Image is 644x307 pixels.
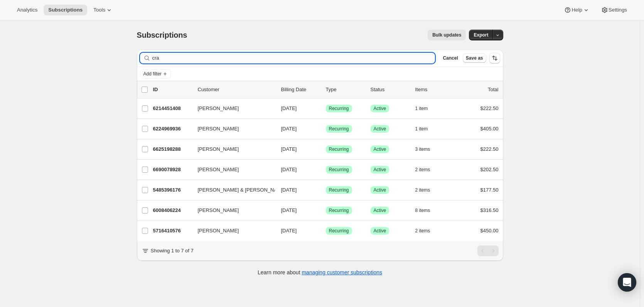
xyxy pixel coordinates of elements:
span: Recurring [329,126,349,132]
button: [PERSON_NAME] [193,164,270,176]
button: Bulk updates [428,30,466,40]
span: Active [374,207,386,214]
button: [PERSON_NAME] [193,123,270,135]
div: 5485396176[PERSON_NAME] & [PERSON_NAME][DATE]SuccessRecurringSuccessActive2 items$177.50 [153,185,499,195]
span: [DATE] [281,207,297,213]
p: Showing 1 to 7 of 7 [151,247,194,255]
span: Recurring [329,146,349,152]
p: Customer [198,86,275,93]
span: Recurring [329,105,349,112]
div: 6008406224[PERSON_NAME][DATE]SuccessRecurringSuccessActive8 items$316.50 [153,205,499,216]
div: 6224969936[PERSON_NAME][DATE]SuccessRecurringSuccessActive1 item$405.00 [153,123,499,134]
button: Tools [89,5,118,15]
span: $202.50 [480,167,499,172]
span: [DATE] [281,105,297,111]
p: Learn more about [258,269,382,276]
div: 5716410576[PERSON_NAME][DATE]SuccessRecurringSuccessActive2 items$450.00 [153,225,499,236]
span: Export [474,32,488,38]
span: Recurring [329,187,349,193]
span: 2 items [415,187,430,193]
button: 8 items [415,205,439,216]
span: 1 item [415,105,428,112]
span: [DATE] [281,187,297,193]
span: Active [374,105,386,112]
span: Active [374,126,386,132]
button: 2 items [415,185,439,195]
button: Help [559,5,594,15]
span: $405.00 [480,126,499,132]
button: Add filter [140,69,171,78]
button: 1 item [415,103,437,114]
input: Filter subscribers [152,53,435,63]
div: Type [326,86,364,93]
button: Subscriptions [44,5,87,15]
span: Subscriptions [48,7,83,13]
button: Save as [463,53,486,63]
span: [PERSON_NAME] [198,125,239,133]
span: $450.00 [480,228,499,234]
span: Cancel [443,55,458,61]
button: [PERSON_NAME] [193,225,270,237]
div: Items [415,86,454,93]
div: 6625198288[PERSON_NAME][DATE]SuccessRecurringSuccessActive3 items$222.50 [153,144,499,155]
button: 1 item [415,123,437,134]
button: Settings [596,5,632,15]
div: 6214451408[PERSON_NAME][DATE]SuccessRecurringSuccessActive1 item$222.50 [153,103,499,114]
p: Status [371,86,409,93]
span: [DATE] [281,167,297,172]
button: 3 items [415,144,439,155]
span: [PERSON_NAME] & [PERSON_NAME] [198,186,287,194]
span: 1 item [415,126,428,132]
span: [PERSON_NAME] [198,105,239,112]
button: Export [469,30,493,40]
span: Bulk updates [432,32,461,38]
span: 3 items [415,146,430,152]
span: Tools [93,7,105,13]
span: Save as [466,55,483,61]
p: Total [488,86,498,93]
span: $177.50 [480,187,499,193]
span: [PERSON_NAME] [198,207,239,214]
span: [PERSON_NAME] [198,166,239,174]
span: Recurring [329,167,349,173]
p: 5716410576 [153,227,192,235]
button: [PERSON_NAME] [193,204,270,217]
span: 8 items [415,207,430,214]
p: ID [153,86,192,93]
button: [PERSON_NAME] [193,102,270,115]
button: Sort the results [489,53,500,63]
span: [DATE] [281,126,297,132]
div: IDCustomerBilling DateTypeStatusItemsTotal [153,86,499,93]
span: 2 items [415,228,430,234]
span: [DATE] [281,228,297,234]
span: Active [374,187,386,193]
button: [PERSON_NAME] [193,143,270,155]
span: Settings [609,7,627,13]
span: Help [572,7,582,13]
p: 6214451408 [153,105,192,112]
span: $222.50 [480,146,499,152]
span: Active [374,228,386,234]
p: 5485396176 [153,186,192,194]
nav: Pagination [477,245,499,256]
span: [DATE] [281,146,297,152]
span: Subscriptions [137,31,187,39]
span: [PERSON_NAME] [198,227,239,235]
span: Active [374,167,386,173]
button: Analytics [12,5,42,15]
span: Add filter [143,71,162,77]
span: Recurring [329,207,349,214]
span: Analytics [17,7,37,13]
a: managing customer subscriptions [302,269,382,275]
p: 6690078928 [153,166,192,174]
button: [PERSON_NAME] & [PERSON_NAME] [193,184,270,196]
p: Billing Date [281,86,320,93]
span: Active [374,146,386,152]
span: Recurring [329,228,349,234]
span: $222.50 [480,105,499,111]
button: 2 items [415,164,439,175]
span: $316.50 [480,207,499,213]
p: 6224969936 [153,125,192,133]
p: 6008406224 [153,207,192,214]
div: Open Intercom Messenger [618,273,636,292]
